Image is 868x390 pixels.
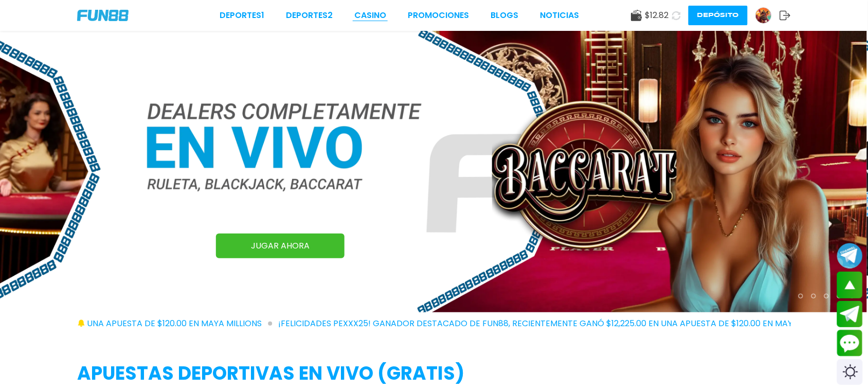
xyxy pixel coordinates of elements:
[755,7,780,24] a: Avatar
[837,272,863,298] button: scroll up
[354,9,386,22] a: CASINO
[837,242,863,269] button: Join telegram channel
[540,9,580,22] a: NOTICIAS
[491,9,519,22] a: BLOGS
[286,9,333,22] a: Deportes2
[756,8,771,23] img: Avatar
[837,359,863,385] div: Switch theme
[77,10,129,21] img: Company Logo
[689,6,748,25] button: Depósito
[837,301,863,328] button: Join telegram
[408,9,469,22] a: Promociones
[220,9,264,22] a: Deportes1
[216,234,345,258] a: JUGAR AHORA
[77,360,791,387] h2: APUESTAS DEPORTIVAS EN VIVO (gratis)
[278,317,846,330] span: ¡FELICIDADES pexxx25! GANADOR DESTACADO DE FUN88, RECIENTEMENTE GANÓ $12,225.00 EN UNA APUESTA DE...
[645,9,669,22] span: $ 12.82
[837,330,863,357] button: Contact customer service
